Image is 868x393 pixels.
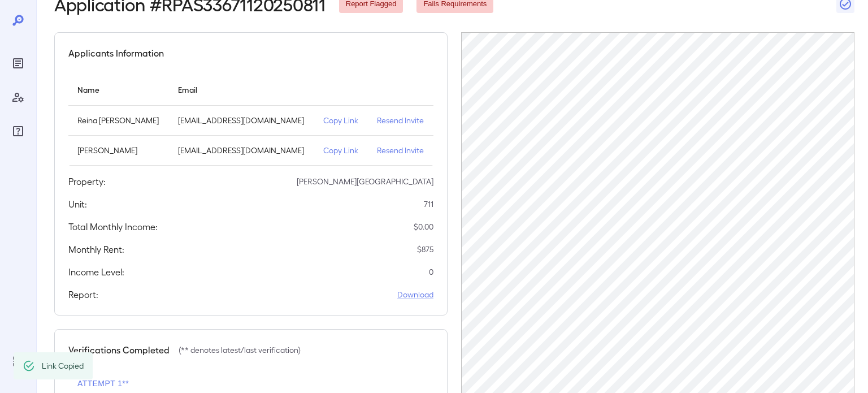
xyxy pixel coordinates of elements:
div: FAQ [9,122,27,140]
h5: Monthly Rent: [68,243,124,256]
th: Email [169,74,314,106]
a: Download [397,289,433,300]
div: Link Copied [42,356,84,376]
th: Name [68,74,169,106]
p: Copy Link [323,115,359,126]
h5: Property: [68,175,106,188]
h5: Report: [68,288,98,301]
p: 0 [429,266,433,278]
p: Copy Link [323,145,359,156]
h5: Total Monthly Income: [68,220,158,234]
p: Resend Invite [377,115,424,126]
h5: Income Level: [68,265,124,279]
p: [PERSON_NAME][GEOGRAPHIC_DATA] [297,176,433,187]
div: Manage Users [9,88,27,106]
div: Log Out [9,352,27,370]
p: (** denotes latest/last verification) [179,344,301,356]
h5: Unit: [68,197,87,211]
div: Reports [9,54,27,72]
p: $ 0.00 [414,221,433,232]
p: 711 [424,198,433,210]
p: [PERSON_NAME] [77,145,160,156]
h5: Verifications Completed [68,343,170,357]
p: [EMAIL_ADDRESS][DOMAIN_NAME] [178,145,305,156]
p: Reina [PERSON_NAME] [77,115,160,126]
p: [EMAIL_ADDRESS][DOMAIN_NAME] [178,115,305,126]
table: simple table [68,74,433,166]
p: Resend Invite [377,145,424,156]
p: $ 875 [417,244,433,255]
h5: Applicants Information [68,46,164,60]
